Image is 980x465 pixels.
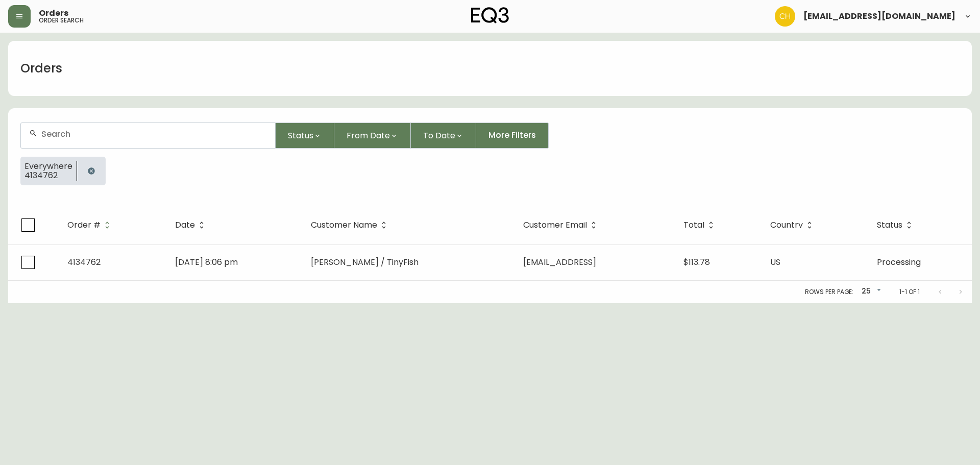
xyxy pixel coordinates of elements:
img: logo [471,7,509,23]
span: Customer Name [311,222,377,228]
span: Status [288,129,313,142]
span: 4134762 [24,171,72,180]
button: From Date [334,123,411,149]
span: To Date [423,129,455,142]
span: $113.78 [683,256,710,268]
span: 4134762 [67,256,101,268]
span: US [770,256,780,268]
span: Orders [39,9,68,17]
button: To Date [411,123,476,149]
span: Processing [877,256,921,268]
div: 25 [857,283,883,300]
h5: order search [39,17,84,23]
span: Customer Email [523,221,600,230]
button: More Filters [476,123,549,149]
span: [DATE] 8:06 pm [175,256,238,268]
button: Status [276,123,334,149]
p: Rows per page: [805,287,853,297]
h1: Orders [20,60,62,77]
span: Date [175,221,208,230]
span: Status [877,221,916,230]
span: From Date [347,129,390,142]
p: 1-1 of 1 [899,287,920,297]
input: Search [41,129,267,139]
span: [EMAIL_ADDRESS][DOMAIN_NAME] [803,12,955,20]
span: Country [770,222,803,228]
span: More Filters [488,130,536,141]
span: [EMAIL_ADDRESS] [523,256,596,268]
span: Country [770,221,816,230]
span: Customer Email [523,222,587,228]
span: [PERSON_NAME] / TinyFish [311,256,419,268]
span: Status [877,222,902,228]
span: Total [683,222,704,228]
img: 6288462cea190ebb98a2c2f3c744dd7e [775,6,795,27]
span: Everywhere [24,162,72,171]
span: Customer Name [311,221,390,230]
span: Date [175,222,195,228]
span: Order # [67,221,114,230]
span: Order # [67,222,101,228]
span: Total [683,221,718,230]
